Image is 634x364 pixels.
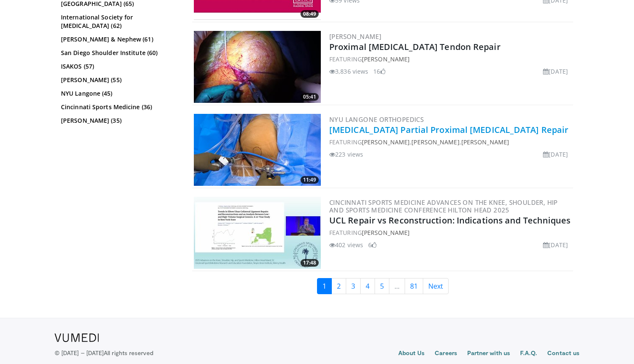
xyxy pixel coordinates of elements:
a: 2 [331,278,346,294]
li: 402 views [329,240,363,249]
a: Next [423,278,449,294]
a: 81 [405,278,423,294]
img: c9f5f725-9254-4de8-80fa-e0b91e2edf95.300x170_q85_crop-smart_upscale.jpg [194,197,321,269]
a: [MEDICAL_DATA] Partial Proximal [MEDICAL_DATA] Repair [329,124,568,135]
a: F.A.Q. [520,349,537,359]
a: Partner with us [467,349,510,359]
div: FEATURING [329,228,571,237]
li: [DATE] [543,67,568,76]
a: 05:41 [194,31,321,103]
div: FEATURING , , [329,138,571,146]
a: [PERSON_NAME] (55) [61,76,177,84]
a: NYU Langone Orthopedics [329,115,424,124]
span: 08:49 [300,10,319,18]
li: 3,836 views [329,67,368,76]
img: f56208a8-a1a6-4318-9c01-728e1354752b.jpg.300x170_q85_crop-smart_upscale.jpg [194,114,321,186]
a: 4 [360,278,375,294]
a: Careers [435,349,457,359]
a: San Diego Shoulder Institute (60) [61,49,177,57]
a: 11:49 [194,114,321,186]
img: 85d99b7d-c6a5-4a95-ab74-578881566861.300x170_q85_crop-smart_upscale.jpg [194,31,321,103]
a: 17:48 [194,197,321,269]
li: 223 views [329,150,363,159]
span: 17:48 [300,259,319,267]
a: UCL Repair vs Reconstruction: Indications and Techniques [329,215,571,226]
a: [PERSON_NAME] [329,32,381,41]
a: International Society for [MEDICAL_DATA] (62) [61,13,177,30]
img: VuMedi Logo [55,334,99,342]
p: © [DATE] – [DATE] [55,349,154,357]
a: Contact us [547,349,579,359]
a: Cincinnati Sports Medicine (36) [61,103,177,111]
a: [PERSON_NAME] & Nephew (61) [61,35,177,44]
a: Cincinnati Sports Medicine Advances on the Knee, Shoulder, Hip and Sports Medicine Conference Hil... [329,198,558,214]
li: 16 [373,67,385,76]
li: 6 [368,240,377,249]
a: [PERSON_NAME] [411,138,459,146]
a: About Us [398,349,425,359]
li: [DATE] [543,150,568,159]
a: [PERSON_NAME] (35) [61,116,177,125]
div: FEATURING [329,55,571,63]
span: 05:41 [300,93,319,101]
a: 1 [317,278,332,294]
a: 3 [346,278,361,294]
nav: Search results pages [192,278,573,294]
a: ISAKOS (57) [61,62,177,71]
span: 11:49 [300,176,319,184]
a: [PERSON_NAME] [461,138,509,146]
span: All rights reserved [104,349,153,356]
a: 5 [375,278,389,294]
a: NYU Langone (45) [61,89,177,98]
li: [DATE] [543,240,568,249]
a: [PERSON_NAME] [362,55,410,63]
a: [PERSON_NAME] [362,138,410,146]
a: Proximal [MEDICAL_DATA] Tendon Repair [329,41,501,52]
a: [PERSON_NAME] [362,229,410,237]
